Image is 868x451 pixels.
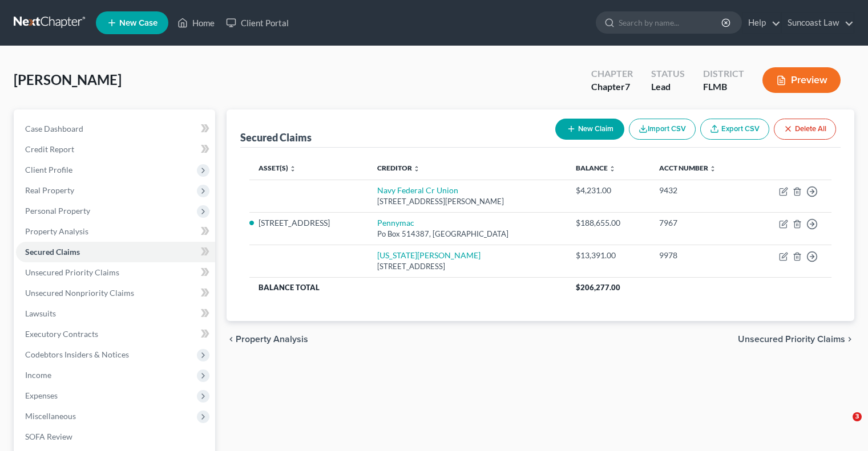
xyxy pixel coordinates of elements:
span: Income [25,370,51,380]
i: unfold_more [413,165,420,172]
i: unfold_more [289,165,296,172]
button: New Claim [555,119,624,140]
div: 7967 [659,217,741,229]
div: Lead [651,80,685,94]
a: Navy Federal Cr Union [377,185,458,195]
i: chevron_left [227,335,236,344]
span: Case Dashboard [25,124,83,133]
a: Creditor unfold_more [377,164,420,172]
span: Expenses [25,391,58,400]
a: SOFA Review [16,426,215,447]
li: [STREET_ADDRESS] [259,217,359,229]
div: Chapter [591,80,633,94]
a: Credit Report [16,139,215,160]
button: Import CSV [629,119,696,140]
a: Asset(s) unfold_more [259,164,296,172]
a: Export CSV [700,119,769,140]
span: Client Profile [25,165,72,174]
div: 9432 [659,185,741,196]
div: [STREET_ADDRESS][PERSON_NAME] [377,196,557,207]
div: 9978 [659,250,741,261]
a: Balance unfold_more [576,164,616,172]
a: Unsecured Nonpriority Claims [16,283,215,303]
span: Unsecured Priority Claims [25,267,119,277]
span: Credit Report [25,144,74,154]
div: FLMB [703,80,744,94]
div: $188,655.00 [576,217,641,229]
input: Search by name... [619,12,723,33]
span: Miscellaneous [25,411,76,421]
a: Case Dashboard [16,119,215,139]
div: [STREET_ADDRESS] [377,261,557,272]
a: Pennymac [377,218,414,227]
a: Client Portal [220,13,294,33]
i: chevron_right [845,335,854,344]
iframe: Intercom live chat [829,412,857,440]
span: New Case [119,19,158,27]
a: Home [172,13,220,33]
a: Property Analysis [16,221,215,242]
span: Personal Property [25,206,90,216]
a: Unsecured Priority Claims [16,262,215,283]
div: $13,391.00 [576,250,641,261]
span: Unsecured Nonpriority Claims [25,288,134,298]
a: Executory Contracts [16,324,215,344]
span: Unsecured Priority Claims [738,335,845,344]
span: 3 [853,412,862,421]
a: [US_STATE][PERSON_NAME] [377,250,481,260]
div: Secured Claims [240,131,312,144]
a: Help [742,13,781,33]
span: Executory Contracts [25,329,98,339]
a: Lawsuits [16,303,215,324]
div: Po Box 514387, [GEOGRAPHIC_DATA] [377,229,557,239]
button: Delete All [774,119,836,140]
div: $4,231.00 [576,185,641,196]
button: Unsecured Priority Claims chevron_right [738,335,854,344]
th: Balance Total [249,277,567,298]
span: Secured Claims [25,247,80,257]
a: Acct Number unfold_more [659,164,716,172]
span: Property Analysis [236,335,308,344]
span: [PERSON_NAME] [14,71,122,88]
div: District [703,67,744,80]
span: 7 [625,81,630,92]
a: Secured Claims [16,242,215,262]
div: Chapter [591,67,633,80]
button: Preview [762,67,841,93]
span: Property Analysis [25,226,88,236]
span: SOFA Review [25,432,72,441]
a: Suncoast Law [782,13,854,33]
div: Status [651,67,685,80]
i: unfold_more [709,165,716,172]
span: Real Property [25,185,74,195]
span: $206,277.00 [576,283,620,292]
span: Codebtors Insiders & Notices [25,350,129,359]
span: Lawsuits [25,308,56,318]
button: chevron_left Property Analysis [227,335,308,344]
i: unfold_more [609,165,616,172]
